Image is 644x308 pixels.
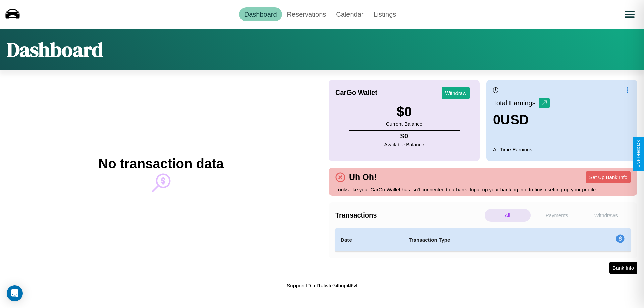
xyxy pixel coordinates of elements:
h4: CarGo Wallet [335,89,377,97]
div: Open Intercom Messenger [7,285,23,301]
div: Give Feedback [636,140,641,168]
h2: No transaction data [98,156,223,171]
h3: $ 0 [386,104,422,119]
p: Looks like your CarGo Wallet has isn't connected to a bank. Input up your banking info to finish ... [335,185,631,194]
p: All Time Earnings [493,145,631,154]
a: Reservations [282,7,331,21]
button: Set Up Bank Info [586,171,631,183]
a: Listings [368,7,401,21]
h4: Transactions [335,211,483,219]
p: Withdraws [583,209,629,222]
p: All [485,209,531,222]
p: Payments [534,209,580,222]
table: simple table [335,228,631,252]
h4: $ 0 [384,132,424,140]
p: Available Balance [384,140,424,149]
h4: Date [341,236,398,244]
h1: Dashboard [7,36,103,63]
h4: Transaction Type [409,236,561,244]
p: Current Balance [386,119,422,128]
button: Open menu [620,5,639,24]
p: Support ID: mf1afwfe74hop4l6vl [287,281,357,290]
button: Withdraw [442,87,470,99]
a: Dashboard [239,7,282,21]
a: Calendar [331,7,368,21]
h4: Uh Oh! [345,172,380,182]
button: Bank Info [609,262,637,274]
p: Total Earnings [493,97,539,109]
h3: 0 USD [493,112,550,127]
